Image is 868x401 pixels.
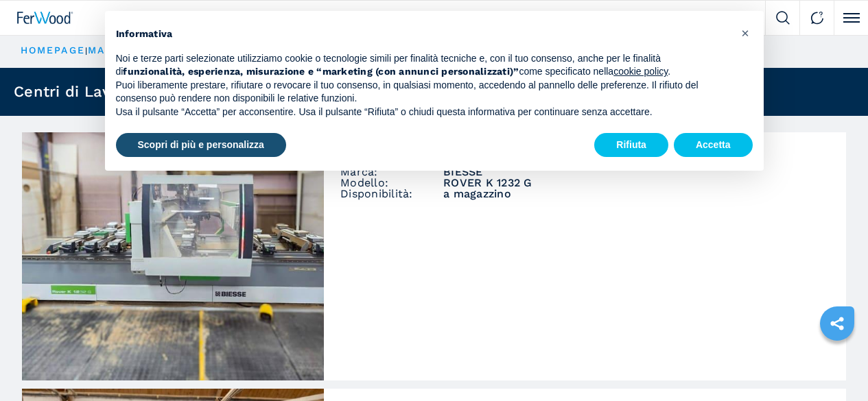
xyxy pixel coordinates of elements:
button: Chiudi questa informativa [735,22,757,44]
img: Ferwood [17,12,73,24]
span: a magazzino [443,189,830,199]
h1: Centri di Lavoro CNC Usati per Legno [14,84,297,99]
img: Contact us [810,11,824,25]
span: Modello: [340,178,443,189]
span: | [85,46,88,56]
a: macchinari [88,45,162,56]
p: Usa il pulsante “Accetta” per acconsentire. Usa il pulsante “Rifiuta” o chiudi questa informativa... [116,106,731,119]
img: Search [776,11,790,25]
a: HOMEPAGE [21,45,85,56]
span: × [741,25,749,41]
strong: funzionalità, esperienza, misurazione e “marketing (con annunci personalizzati)” [123,66,519,77]
span: Disponibilità: [340,189,443,199]
p: Noi e terze parti selezionate utilizziamo cookie o tecnologie simili per finalità tecniche e, con... [116,52,731,79]
p: Puoi liberamente prestare, rifiutare o revocare il tuo consenso, in qualsiasi momento, accedendo ... [116,79,731,106]
img: Centro di lavoro a Ventose BIESSE ROVER K 1232 G [22,132,324,380]
a: Centro di lavoro a Ventose BIESSE ROVER K 1232 GCentro di lavoro a VentoseCodice:008196Marca:BIES... [22,132,846,380]
button: Scopri di più e personalizza [116,133,286,158]
h3: ROVER K 1232 G [443,178,830,189]
a: sharethis [820,306,854,341]
h2: Informativa [116,27,731,41]
a: cookie policy [613,66,668,77]
button: Click to toggle menu [834,1,868,35]
button: Rifiuta [594,133,668,158]
button: Accetta [674,133,753,158]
